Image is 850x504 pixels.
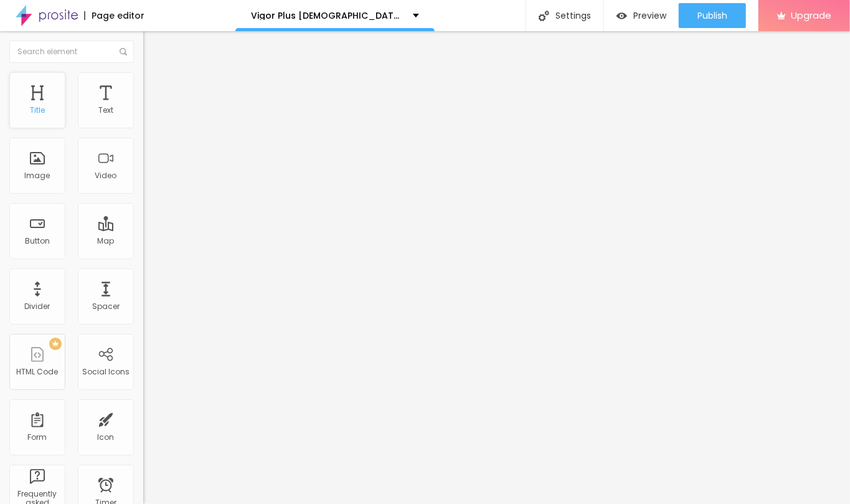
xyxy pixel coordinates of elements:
[25,237,50,245] div: Button
[9,40,134,63] input: Search element
[791,10,831,21] span: Upgrade
[25,302,50,311] div: Divider
[25,171,50,180] div: Image
[92,302,120,311] div: Spacer
[604,3,679,28] button: Preview
[30,106,45,115] div: Title
[616,11,627,21] img: view-1.svg
[98,237,115,245] div: Map
[679,3,746,28] button: Publish
[95,171,117,180] div: Video
[82,368,130,376] div: Social Icons
[98,106,113,115] div: Text
[28,433,47,442] div: Form
[84,11,144,20] div: Page editor
[633,11,666,21] span: Preview
[98,433,115,442] div: Icon
[120,48,127,55] img: Icone
[697,11,727,21] span: Publish
[17,368,59,376] div: HTML Code
[539,11,549,21] img: Icone
[251,11,404,20] p: Vigor Plus [DEMOGRAPHIC_DATA] Performance Gummies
